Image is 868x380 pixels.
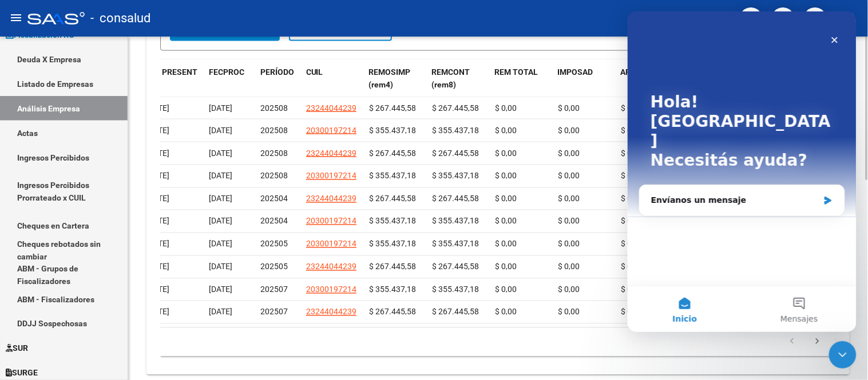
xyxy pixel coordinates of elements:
span: REMOSIMP (rem4) [369,67,411,90]
span: $ 0,00 [495,194,517,203]
span: $ 267.445,58 [432,194,479,203]
span: $ 0,00 [495,149,517,158]
iframe: Intercom live chat [628,11,857,332]
span: 202507 [260,285,288,294]
span: $ 0,00 [558,262,580,271]
span: $ 0,00 [495,103,517,113]
span: $ 0,00 [621,239,643,249]
datatable-header-cell: REM TOTAL [490,60,553,98]
a: go to previous page [782,336,803,349]
span: 23244044239 [306,307,356,317]
span: 23244044239 [306,194,356,203]
span: $ 0,00 [621,285,643,294]
span: $ 0,00 [621,307,643,317]
span: 202508 [260,149,288,158]
span: [DATE] [209,285,232,294]
span: APADIOS [621,67,654,77]
span: $ 0,00 [495,262,517,271]
span: 20300197214 [306,285,356,294]
span: $ 355.437,18 [369,171,416,181]
span: 23244044239 [306,262,356,271]
span: $ 0,00 [558,217,580,226]
span: $ 267.445,58 [369,194,416,203]
datatable-header-cell: PERÍODO [256,60,302,98]
span: $ 0,00 [558,285,580,294]
span: $ 355.437,18 [369,239,416,249]
span: $ 0,00 [495,126,517,135]
span: $ 267.445,58 [432,149,479,158]
span: $ 0,00 [621,217,643,226]
span: $ 0,00 [558,171,580,181]
span: $ 355.437,18 [432,285,479,294]
datatable-header-cell: CUIL [302,60,364,98]
span: $ 0,00 [495,307,517,317]
span: FEC PRESENT [146,67,197,77]
span: 20300197214 [306,239,356,249]
iframe: Intercom live chat [829,341,857,369]
span: 202508 [260,171,288,181]
span: 202507 [260,307,288,317]
span: $ 0,00 [495,285,517,294]
datatable-header-cell: FEC PRESENT [141,60,204,98]
span: 20300197214 [306,126,356,135]
span: $ 0,00 [621,126,643,135]
span: IMPOSAD [558,67,593,77]
span: $ 267.445,58 [432,262,479,271]
span: $ 0,00 [621,149,643,158]
span: $ 355.437,18 [432,217,479,226]
span: $ 355.437,18 [432,239,479,249]
span: [DATE] [209,103,232,113]
datatable-header-cell: IMPOSAD [553,60,616,98]
span: [DATE] [209,194,232,203]
span: [DATE] [209,217,232,226]
span: $ 267.445,58 [369,103,416,113]
span: $ 0,00 [621,171,643,181]
span: PERÍODO [260,67,294,77]
span: CUIL [306,67,323,77]
span: FECPROC [209,67,244,77]
span: $ 0,00 [558,239,580,249]
span: $ 0,00 [621,262,643,271]
span: 202508 [260,126,288,135]
span: 202504 [260,194,288,203]
span: SUR [6,342,28,355]
datatable-header-cell: APADIOS [616,60,679,98]
span: 20300197214 [306,217,356,226]
span: 23244044239 [306,103,356,113]
span: $ 0,00 [558,149,580,158]
span: $ 0,00 [621,103,643,113]
span: 202504 [260,217,288,226]
span: $ 0,00 [621,194,643,203]
span: $ 0,00 [495,217,517,226]
span: $ 0,00 [495,171,517,181]
mat-icon: menu [9,11,23,25]
span: $ 267.445,58 [369,307,416,317]
span: $ 267.445,58 [369,262,416,271]
span: [DATE] [209,149,232,158]
span: 23244044239 [306,149,356,158]
datatable-header-cell: REMOSIMP (rem4) [364,60,427,98]
datatable-header-cell: REMCONT (rem8) [427,60,490,98]
a: go to next page [807,336,829,349]
span: [DATE] [209,171,232,181]
span: $ 355.437,18 [432,126,479,135]
span: [DATE] [209,262,232,271]
datatable-header-cell: FECPROC [204,60,256,98]
span: $ 267.445,58 [369,149,416,158]
span: $ 0,00 [495,239,517,249]
span: $ 0,00 [558,126,580,135]
span: 202508 [260,103,288,113]
span: 202505 [260,239,288,249]
span: SURGE [6,367,38,379]
span: $ 355.437,18 [369,126,416,135]
span: [DATE] [209,307,232,317]
span: $ 267.445,58 [432,307,479,317]
span: $ 355.437,18 [369,285,416,294]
